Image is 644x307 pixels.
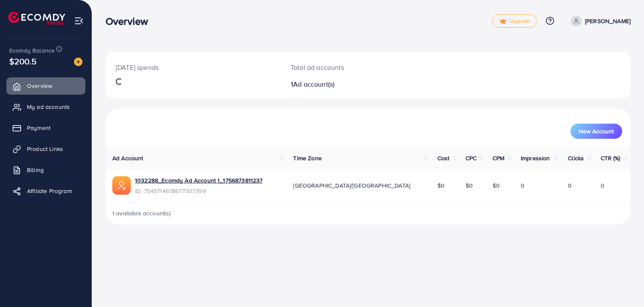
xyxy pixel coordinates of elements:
span: Overview [27,82,52,90]
h2: 1 [291,80,402,88]
span: Payment [27,124,50,132]
button: New Account [570,124,622,139]
span: Ad account(s) [293,79,334,89]
span: 0 [601,181,604,190]
span: $200.5 [9,55,37,67]
img: ic-ads-acc.e4c84228.svg [112,176,131,195]
p: [PERSON_NAME] [585,16,631,26]
span: Billing [27,166,44,174]
span: Clicks [568,154,584,162]
span: Product Links [27,145,63,153]
span: [GEOGRAPHIC_DATA]/[GEOGRAPHIC_DATA] [293,181,410,190]
span: Cost [437,154,450,162]
span: Time Zone [293,154,321,162]
span: Impression [521,154,550,162]
span: Ecomdy Balance [9,46,55,55]
span: 0 [568,181,572,190]
img: tick [499,19,506,24]
a: tickUpgrade [492,14,537,28]
span: $0 [437,181,445,190]
span: CTR (%) [601,154,620,162]
img: logo [8,12,65,25]
p: Total ad accounts [291,62,402,72]
a: Affiliate Program [6,183,85,199]
span: 0 [521,181,525,190]
a: Product Links [6,140,85,157]
span: Ad Account [112,154,143,162]
a: [PERSON_NAME] [567,16,631,26]
a: My ad accounts [6,98,85,115]
span: CPM [493,154,504,162]
span: Affiliate Program [27,187,72,195]
span: 1 available account(s) [112,209,171,217]
span: ID: 7545714678677307399 [135,187,263,195]
img: image [74,58,82,66]
h3: Overview [106,15,155,27]
span: Upgrade [499,18,530,24]
span: $0 [493,181,500,190]
span: My ad accounts [27,103,70,111]
img: menu [74,16,84,26]
span: $0 [466,181,473,190]
a: 1032288_Ecomdy Ad Account 1_1756873811237 [135,176,263,185]
p: [DATE] spends [116,62,270,72]
span: New Account [579,128,614,134]
a: Billing [6,161,85,178]
span: CPC [466,154,477,162]
a: Payment [6,119,85,136]
a: Overview [6,77,85,94]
